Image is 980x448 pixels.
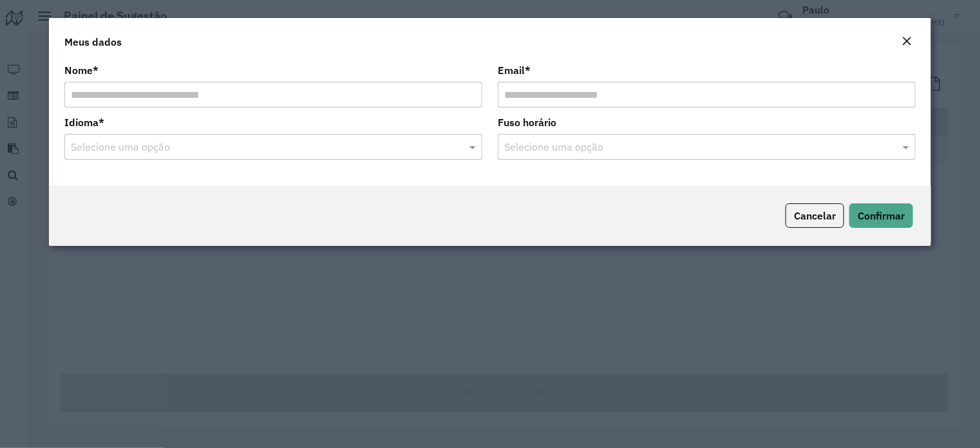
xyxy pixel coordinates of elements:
[849,203,913,228] button: Confirmar
[498,115,556,130] label: Fuso horário
[64,34,122,50] h4: Meus dados
[786,203,844,228] button: Cancelar
[498,62,531,78] label: Email
[64,115,104,130] label: Idioma
[901,36,912,46] em: Fechar
[64,62,99,78] label: Nome
[898,33,916,50] button: Close
[794,209,836,222] span: Cancelar
[858,209,905,222] span: Confirmar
